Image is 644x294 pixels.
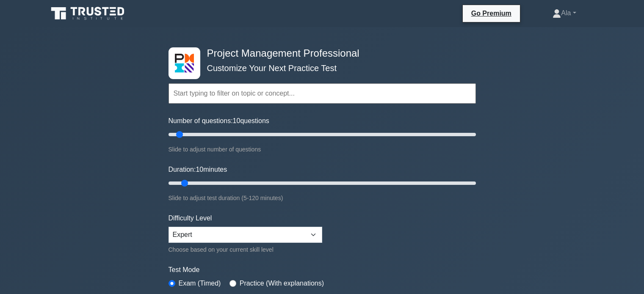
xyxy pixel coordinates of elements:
div: Slide to adjust test duration (5-120 minutes) [169,193,476,203]
label: Exam (Timed) [179,278,221,289]
a: Ala [532,5,596,22]
label: Number of questions: questions [169,116,269,126]
label: Practice (With explanations) [240,278,324,289]
a: Go Premium [466,8,517,19]
span: 10 [233,117,240,124]
label: Difficulty Level [169,213,212,223]
span: 10 [196,166,203,173]
h4: Project Management Professional [204,47,434,60]
label: Test Mode [169,265,476,275]
div: Choose based on your current skill level [169,245,322,255]
div: Slide to adjust number of questions [169,144,476,154]
input: Start typing to filter on topic or concept... [169,83,476,104]
label: Duration: minutes [169,165,227,175]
